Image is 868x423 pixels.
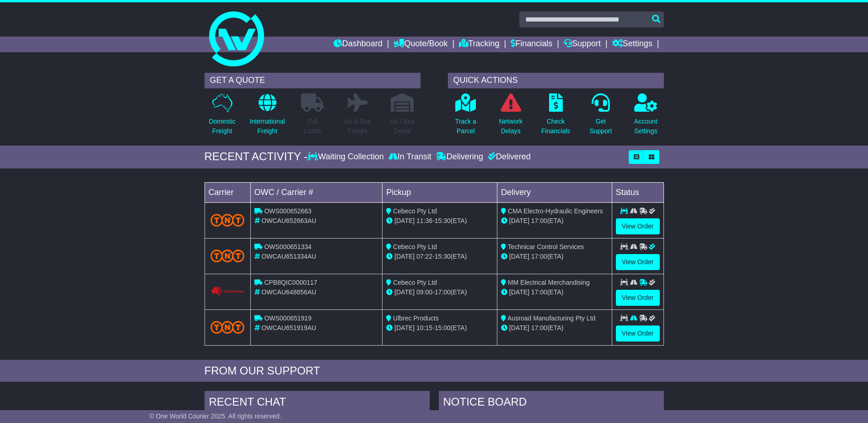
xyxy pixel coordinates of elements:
[264,207,312,215] span: OWS000652663
[393,315,439,322] span: Ulbrec Products
[509,253,529,260] span: [DATE]
[448,73,664,88] div: QUICK ACTIONS
[435,288,451,296] span: 17:00
[634,117,658,136] p: Account Settings
[393,207,437,215] span: Cebeco Pty Ltd
[205,182,250,202] td: Carrier
[383,182,497,202] td: Pickup
[508,207,603,215] span: CMA Electro-Hydraulic Engineers
[394,37,447,52] a: Quote/Book
[485,152,531,162] div: Delivered
[459,37,499,52] a: Tracking
[394,288,415,296] span: [DATE]
[501,216,608,226] div: (ETA)
[507,315,595,322] span: Ausroad Manufacturing Pty Ltd
[264,279,317,286] span: CPB8QIC0000117
[264,315,312,322] span: OWS000651919
[386,216,493,226] div: - (ETA)
[149,412,281,420] span: © One World Courier 2025. All rights reserved.
[386,252,493,261] div: - (ETA)
[541,93,571,141] a: CheckFinancials
[612,182,663,202] td: Status
[390,117,415,136] p: Air / Sea Depot
[531,324,547,331] span: 17:00
[301,117,324,136] p: Full Loads
[499,117,522,136] p: Network Delays
[250,117,285,136] p: International Freight
[616,290,660,306] a: View Order
[508,243,584,250] span: Technicar Control Services
[208,93,236,141] a: DomesticFreight
[250,182,383,202] td: OWC / Carrier #
[455,93,477,141] a: Track aParcel
[205,73,421,88] div: GET A QUOTE
[531,253,547,260] span: 17:00
[498,93,523,141] a: NetworkDelays
[334,37,383,52] a: Dashboard
[394,217,415,224] span: [DATE]
[394,324,415,331] span: [DATE]
[531,217,547,224] span: 17:00
[509,217,529,224] span: [DATE]
[564,37,601,52] a: Support
[416,324,432,331] span: 10:15
[616,325,660,342] a: View Order
[508,279,590,286] span: MM Electrical Merchandising
[264,243,312,250] span: OWS000651334
[210,249,245,262] img: TNT_Domestic.png
[455,117,476,136] p: Track a Parcel
[205,391,430,416] div: RECENT CHAT
[501,323,608,333] div: (ETA)
[386,287,493,297] div: - (ETA)
[393,243,437,250] span: Cebeco Pty Ltd
[497,182,612,202] td: Delivery
[210,321,245,333] img: TNT_Domestic.png
[501,287,608,297] div: (ETA)
[249,93,286,141] a: InternationalFreight
[261,253,316,260] span: OWCAU651334AU
[386,152,434,162] div: In Transit
[307,152,386,162] div: Waiting Collection
[435,217,451,224] span: 15:30
[393,279,437,286] span: Cebeco Pty Ltd
[416,288,432,296] span: 09:00
[209,117,235,136] p: Domestic Freight
[416,253,432,260] span: 07:22
[205,150,308,163] div: RECENT ACTIVITY -
[439,391,664,416] div: NOTICE BOARD
[210,214,245,226] img: TNT_Domestic.png
[435,253,451,260] span: 15:30
[261,288,316,296] span: OWCAU648856AU
[541,117,570,136] p: Check Financials
[634,93,658,141] a: AccountSettings
[589,93,612,141] a: GetSupport
[434,152,485,162] div: Delivering
[261,324,316,331] span: OWCAU651919AU
[386,323,493,333] div: - (ETA)
[205,364,664,378] div: FROM OUR SUPPORT
[509,288,529,296] span: [DATE]
[616,218,660,234] a: View Order
[501,252,608,261] div: (ETA)
[612,37,652,52] a: Settings
[394,253,415,260] span: [DATE]
[531,288,547,296] span: 17:00
[616,254,660,270] a: View Order
[511,37,552,52] a: Financials
[261,217,316,224] span: OWCAU652663AU
[344,117,371,136] p: Air & Sea Freight
[416,217,432,224] span: 11:36
[435,324,451,331] span: 15:00
[589,117,612,136] p: Get Support
[509,324,529,331] span: [DATE]
[210,286,245,297] img: GetCarrierServiceLogo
